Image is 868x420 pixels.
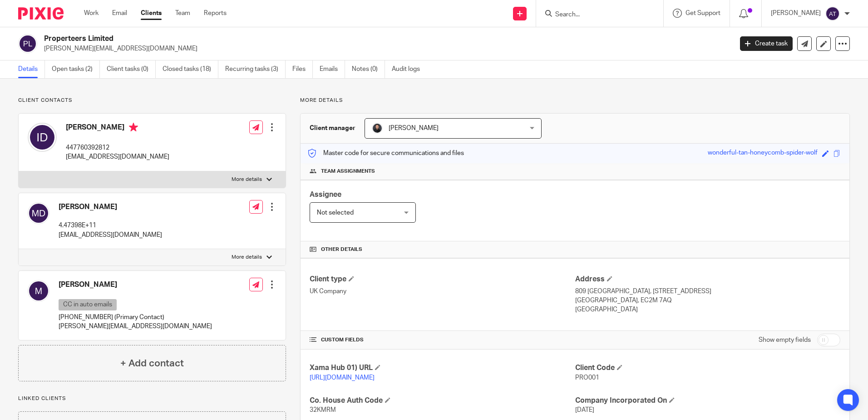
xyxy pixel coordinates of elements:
[575,396,840,405] h4: Company Incorporated On
[300,97,850,104] p: More details
[225,60,286,78] a: Recurring tasks (3)
[18,60,45,78] a: Details
[18,97,286,104] p: Client contacts
[28,202,49,224] img: svg%3E
[575,363,840,373] h4: Client Code
[825,6,840,21] img: svg%3E
[554,11,636,19] input: Search
[575,407,594,413] span: [DATE]
[59,280,212,290] h4: [PERSON_NAME]
[175,9,190,18] a: Team
[66,152,169,161] p: [EMAIL_ADDRESS][DOMAIN_NAME]
[107,60,156,78] a: Client tasks (0)
[575,287,840,296] p: 809 [GEOGRAPHIC_DATA], [STREET_ADDRESS]
[740,36,793,51] a: Create task
[686,10,720,16] span: Get Support
[120,356,184,370] h4: + Add contact
[392,60,427,78] a: Audit logs
[310,396,575,405] h4: Co. House Auth Code
[84,9,99,18] a: Work
[310,363,575,373] h4: Xama Hub 01) URL
[59,322,212,331] p: [PERSON_NAME][EMAIL_ADDRESS][DOMAIN_NAME]
[44,44,726,53] p: [PERSON_NAME][EMAIL_ADDRESS][DOMAIN_NAME]
[59,230,162,240] p: [EMAIL_ADDRESS][DOMAIN_NAME]
[28,280,49,302] img: svg%3E
[112,9,127,18] a: Email
[18,34,37,53] img: svg%3E
[59,313,212,322] p: [PHONE_NUMBER] (Primary Contact)
[59,202,162,212] h4: [PERSON_NAME]
[575,375,599,381] span: PRO001
[310,275,575,284] h4: Client type
[59,221,162,230] p: 4.47398E+11
[352,60,385,78] a: Notes (0)
[204,9,227,18] a: Reports
[310,287,575,296] p: UK Company
[575,305,840,314] p: [GEOGRAPHIC_DATA]
[66,143,169,152] p: 447760392812
[129,123,138,132] i: Primary
[320,60,345,78] a: Emails
[317,210,354,216] span: Not selected
[310,191,341,198] span: Assignee
[52,60,100,78] a: Open tasks (2)
[575,275,840,284] h4: Address
[44,34,590,44] h2: Properteers Limited
[163,60,218,78] a: Closed tasks (18)
[759,335,811,345] label: Show empty fields
[18,395,286,402] p: Linked clients
[59,299,117,310] p: CC in auto emails
[310,407,336,413] span: 32KMRM
[575,296,840,305] p: [GEOGRAPHIC_DATA], EC2M 7AQ
[307,149,464,158] p: Master code for secure communications and files
[292,60,313,78] a: Files
[310,124,355,133] h3: Client manager
[321,246,362,253] span: Other details
[66,123,169,134] h4: [PERSON_NAME]
[232,176,262,183] p: More details
[141,9,162,18] a: Clients
[389,125,439,131] span: [PERSON_NAME]
[708,148,818,159] div: wonderful-tan-honeycomb-spider-wolf
[310,375,375,381] a: [URL][DOMAIN_NAME]
[310,336,575,344] h4: CUSTOM FIELDS
[321,168,375,175] span: Team assignments
[232,254,262,261] p: More details
[771,9,821,18] p: [PERSON_NAME]
[372,123,383,134] img: My%20Photo.jpg
[18,7,64,20] img: Pixie
[28,123,57,152] img: svg%3E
